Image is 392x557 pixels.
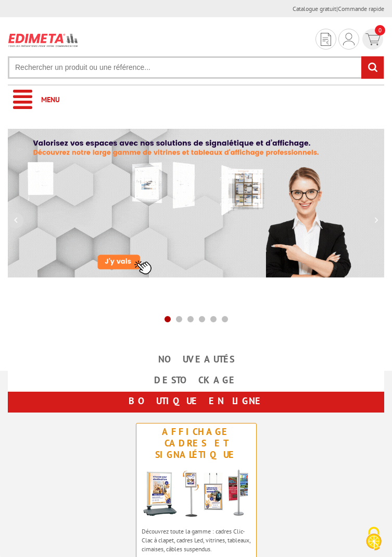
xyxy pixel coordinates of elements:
a: Destockage [8,371,384,390]
a: Catalogue gratuit [293,5,336,13]
p: Découvrez toute la gamme : cadres Clic-Clac à clapet, cadres Led, vitrines, tableaux, cimaises, c... [142,527,251,553]
a: Boutique en ligne [8,392,384,410]
img: Cookies (fenêtre modale) [361,526,387,552]
img: Présentoir, panneau, stand - Edimeta - PLV, affichage, mobilier bureau, entreprise [8,30,79,50]
input: Rechercher un produit ou une référence... [8,56,384,79]
span: Menu [41,95,60,104]
img: devis rapide [343,33,355,45]
a: Commande rapide [338,5,384,13]
img: devis rapide [321,33,331,46]
span: 0 [375,25,385,35]
div: | [293,4,384,13]
input: rechercher [361,56,384,79]
div: Affichage Cadres et Signalétique [139,426,254,461]
a: Menu [8,86,384,114]
button: Cookies (fenêtre modale) [356,522,392,557]
a: devis rapide 0 [361,29,384,50]
a: nouveautés [8,350,384,369]
img: devis rapide [365,33,381,45]
img: Affichage Cadres et Signalétique [136,463,256,522]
